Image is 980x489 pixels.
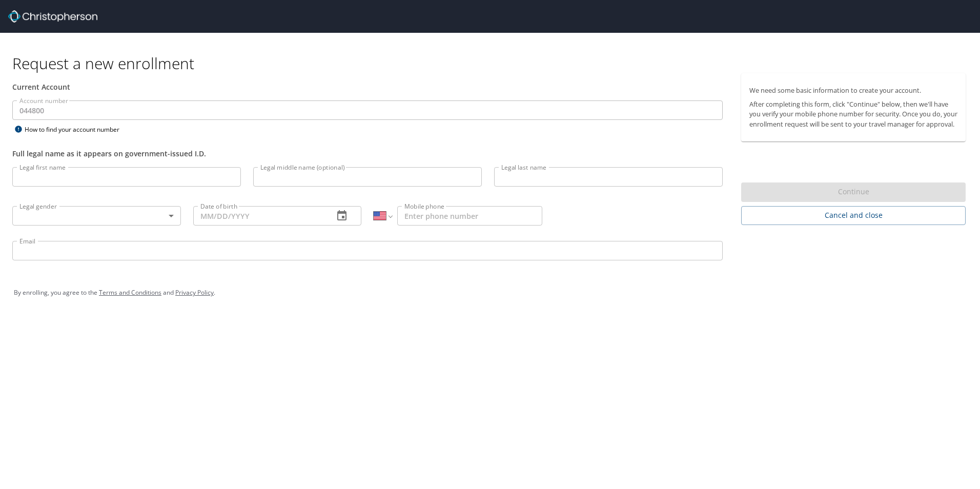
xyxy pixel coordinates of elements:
input: Enter phone number [397,206,542,226]
div: Current Account [12,81,723,92]
a: Terms and Conditions [99,288,161,297]
div: Full legal name as it appears on government-issued I.D. [12,148,723,159]
div: ​ [12,206,181,226]
button: Cancel and close [741,206,966,225]
p: After completing this form, click "Continue" below, then we'll have you verify your mobile phone ... [749,99,957,129]
a: Privacy Policy [175,288,214,297]
h1: Request a new enrollment [12,53,974,73]
div: By enrolling, you agree to the and . [14,280,966,305]
input: MM/DD/YYYY [193,206,326,226]
p: We need some basic information to create your account. [749,86,957,95]
span: Cancel and close [749,209,957,222]
div: How to find your account number [12,123,140,136]
img: cbt logo [8,10,97,23]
